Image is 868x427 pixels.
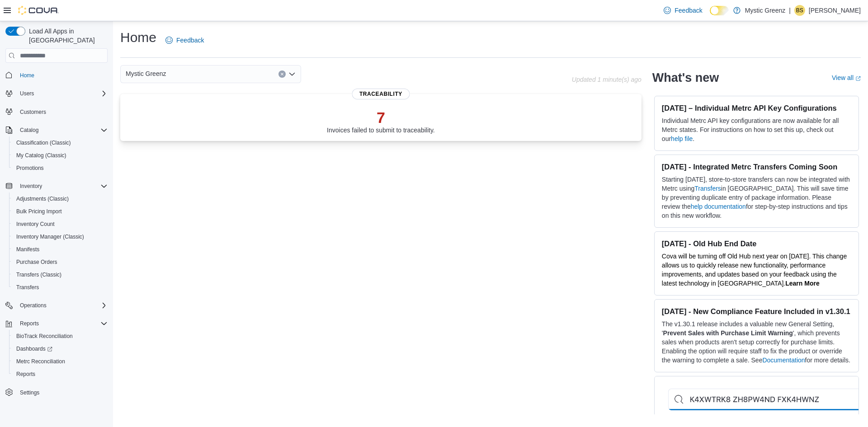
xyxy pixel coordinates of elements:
span: Adjustments (Classic) [13,193,108,204]
span: Reports [16,371,35,378]
button: Metrc Reconciliation [9,355,111,368]
button: Users [16,88,38,99]
span: Operations [20,302,47,309]
button: Purchase Orders [9,256,111,268]
span: Inventory Count [16,221,55,228]
span: BioTrack Reconciliation [16,333,73,340]
strong: Learn More [785,280,819,287]
button: Customers [2,105,111,118]
span: Home [20,72,34,79]
p: Starting [DATE], store-to-store transfers can now be integrated with Metrc using in [GEOGRAPHIC_D... [662,175,851,220]
button: BioTrack Reconciliation [9,330,111,343]
a: Transfers (Classic) [13,269,65,280]
span: Traceability [352,89,410,99]
button: Inventory [16,181,46,192]
span: Customers [20,108,46,116]
span: Dashboards [13,343,108,354]
a: Metrc Reconciliation [13,356,69,367]
span: Users [20,90,34,97]
button: Promotions [9,162,111,174]
span: Metrc Reconciliation [16,358,65,365]
span: BioTrack Reconciliation [13,331,108,342]
button: Operations [16,300,50,311]
button: Settings [2,386,111,399]
button: Clear input [278,70,286,78]
span: Promotions [13,163,108,174]
p: The v1.30.1 release includes a valuable new General Setting, ' ', which prevents sales when produ... [662,319,851,365]
a: Dashboards [13,343,56,354]
a: Feedback [660,1,706,19]
span: Reports [13,369,108,380]
button: Users [2,87,111,100]
button: Reports [9,368,111,380]
span: Home [16,69,108,80]
span: Promotions [16,164,44,172]
span: Cova will be turning off Old Hub next year on [DATE]. This change allows us to quickly release ne... [662,253,847,287]
a: Adjustments (Classic) [13,193,72,204]
div: Invoices failed to submit to traceability. [327,108,435,134]
a: Manifests [13,244,43,255]
span: Catalog [16,125,108,136]
a: Bulk Pricing Import [13,206,66,217]
span: Adjustments (Classic) [16,195,69,202]
p: Individual Metrc API key configurations are now available for all Metrc states. For instructions ... [662,116,851,143]
p: [PERSON_NAME] [809,5,861,16]
a: Customers [16,107,50,117]
button: Open list of options [288,70,296,78]
button: My Catalog (Classic) [9,149,111,162]
span: My Catalog (Classic) [16,152,66,159]
span: Load All Apps in [GEOGRAPHIC_DATA] [25,27,108,45]
span: Settings [20,389,39,396]
span: Classification (Classic) [13,137,108,148]
a: View allExternal link [832,74,861,81]
h3: [DATE] - New Compliance Feature Included in v1.30.1 [662,307,851,316]
h3: [DATE] - Integrated Metrc Transfers Coming Soon [662,162,851,171]
input: Dark Mode [710,6,729,15]
span: Transfers [16,284,39,291]
span: Customers [16,106,108,117]
span: Purchase Orders [16,258,57,266]
img: Cova [18,6,59,15]
nav: Complex example [5,65,108,422]
a: Classification (Classic) [13,137,75,148]
button: Transfers (Classic) [9,268,111,281]
h2: What's new [652,70,719,85]
button: Inventory Count [9,218,111,230]
button: Catalog [2,124,111,136]
span: Inventory [16,181,108,192]
span: Bulk Pricing Import [13,206,108,217]
a: Purchase Orders [13,257,61,267]
span: Inventory [20,183,42,190]
button: Classification (Classic) [9,136,111,149]
span: Feedback [675,6,702,15]
h3: [DATE] - Old Hub End Date [662,239,851,248]
span: Transfers (Classic) [16,271,61,278]
a: Inventory Manager (Classic) [13,231,88,242]
button: Home [2,68,111,81]
span: Reports [16,318,108,329]
span: Operations [16,300,108,311]
a: My Catalog (Classic) [13,150,70,161]
span: Classification (Classic) [16,139,71,146]
a: Feedback [162,31,208,49]
button: Bulk Pricing Import [9,205,111,218]
p: Updated 1 minute(s) ago [572,76,642,83]
a: Transfers [694,185,721,192]
a: Home [16,70,38,81]
svg: External link [855,76,861,81]
a: Settings [16,387,43,398]
button: Adjustments (Classic) [9,192,111,205]
span: Bulk Pricing Import [16,208,62,215]
span: Reports [20,320,39,327]
a: help documentation [691,203,746,210]
p: | [789,5,791,16]
a: Dashboards [9,343,111,355]
span: Mystic Greenz [126,68,166,79]
span: Inventory Manager (Classic) [13,231,108,242]
strong: Prevent Sales with Purchase Limit Warning [663,329,793,337]
p: 7 [327,108,435,127]
button: Transfers [9,281,111,294]
span: Metrc Reconciliation [13,356,108,367]
span: Purchase Orders [13,257,108,267]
